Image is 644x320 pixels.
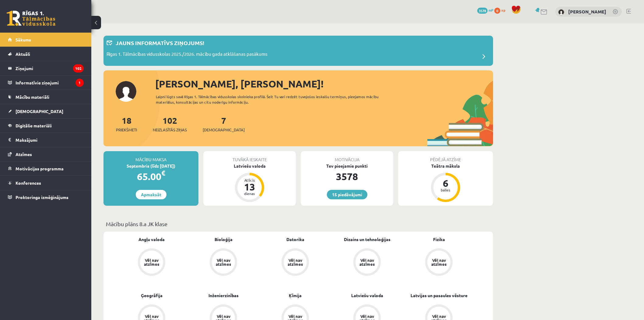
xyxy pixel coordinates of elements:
[208,292,239,299] a: Inženierzinības
[16,108,63,114] span: [DEMOGRAPHIC_DATA]
[8,133,84,147] a: Maksājumi
[477,8,493,12] a: 3578 mP
[136,190,166,199] a: Apmaksāt
[558,9,564,15] img: Kārlis Bergs
[156,94,390,105] div: Laipni lūgts savā Rīgas 1. Tālmācības vidusskolas skolnieka profilā. Šeit Tu vari redzēt tuvojošo...
[16,76,84,90] legend: Informatīvie ziņojumi
[107,39,490,63] a: Jauns informatīvs ziņojums! Rīgas 1. Tālmācības vidusskolas 2025./2026. mācību gada atklāšanas pa...
[16,51,30,57] span: Aktuāli
[203,127,245,133] span: [DEMOGRAPHIC_DATA]
[7,11,55,26] a: Rīgas 1. Tālmācības vidusskola
[215,258,232,266] div: Vēl nav atzīmes
[103,169,198,184] div: 65.00
[138,236,165,243] a: Angļu valoda
[259,248,331,277] a: Vēl nav atzīmes
[240,182,259,192] div: 13
[289,292,302,299] a: Ķīmija
[494,8,500,14] span: 0
[103,163,198,169] div: Septembris (līdz [DATE])
[8,190,84,204] a: Proktoringa izmēģinājums
[153,127,187,133] span: Neizlasītās ziņas
[203,163,296,169] div: Latviešu valoda
[16,123,52,128] span: Digitālie materiāli
[436,178,455,188] div: 6
[301,163,393,169] div: Tev pieejamie punkti
[477,8,488,14] span: 3578
[8,47,84,61] a: Aktuāli
[494,8,508,12] a: 0 xp
[187,248,259,277] a: Vēl nav atzīmes
[203,151,296,163] div: Tuvākā ieskaite
[106,220,491,228] p: Mācību plāns 8.a JK klase
[301,151,393,163] div: Motivācija
[16,194,68,200] span: Proktoringa izmēģinājums
[8,90,84,104] a: Mācību materiāli
[344,236,390,243] a: Dizains un tehnoloģijas
[116,39,204,47] p: Jauns informatīvs ziņojums!
[488,8,493,12] span: mP
[16,61,84,75] legend: Ziņojumi
[8,176,84,190] a: Konferences
[155,76,493,91] div: [PERSON_NAME], [PERSON_NAME]!
[16,151,32,157] span: Atzīmes
[398,163,493,203] a: Teātra māksla 6 balles
[240,192,259,195] div: dienas
[153,115,187,133] a: 102Neizlasītās ziņas
[8,61,84,75] a: Ziņojumi102
[8,76,84,90] a: Informatīvie ziņojumi1
[568,9,606,15] a: [PERSON_NAME]
[16,166,64,171] span: Motivācijas programma
[501,8,505,12] span: xp
[103,151,198,163] div: Mācību maksa
[116,248,187,277] a: Vēl nav atzīmes
[359,258,376,266] div: Vēl nav atzīmes
[331,248,403,277] a: Vēl nav atzīmes
[16,180,41,186] span: Konferences
[8,104,84,118] a: [DEMOGRAPHIC_DATA]
[16,37,31,42] span: Sākums
[161,169,165,177] span: €
[215,236,233,243] a: Bioloģija
[433,236,445,243] a: Fizika
[287,258,304,266] div: Vēl nav atzīmes
[8,119,84,133] a: Digitālie materiāli
[116,115,137,133] a: 18Priekšmeti
[403,248,475,277] a: Vēl nav atzīmes
[398,151,493,163] div: Pēdējā atzīme
[301,169,393,184] div: 3578
[143,258,160,266] div: Vēl nav atzīmes
[327,190,367,199] a: 15 piedāvājumi
[8,33,84,47] a: Sākums
[107,51,268,59] p: Rīgas 1. Tālmācības vidusskolas 2025./2026. mācību gada atklāšanas pasākums
[430,258,447,266] div: Vēl nav atzīmes
[240,178,259,182] div: Atlicis
[116,127,137,133] span: Priekšmeti
[16,133,84,147] legend: Maksājumi
[436,188,455,192] div: balles
[8,162,84,176] a: Motivācijas programma
[286,236,304,243] a: Datorika
[398,163,493,169] div: Teātra māksla
[16,94,49,100] span: Mācību materiāli
[203,163,296,203] a: Latviešu valoda Atlicis 13 dienas
[141,292,163,299] a: Ģeogrāfija
[203,115,245,133] a: 7[DEMOGRAPHIC_DATA]
[73,64,84,73] i: 102
[351,292,383,299] a: Latviešu valoda
[8,147,84,161] a: Atzīmes
[75,79,84,87] i: 1
[411,292,467,299] a: Latvijas un pasaules vēsture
